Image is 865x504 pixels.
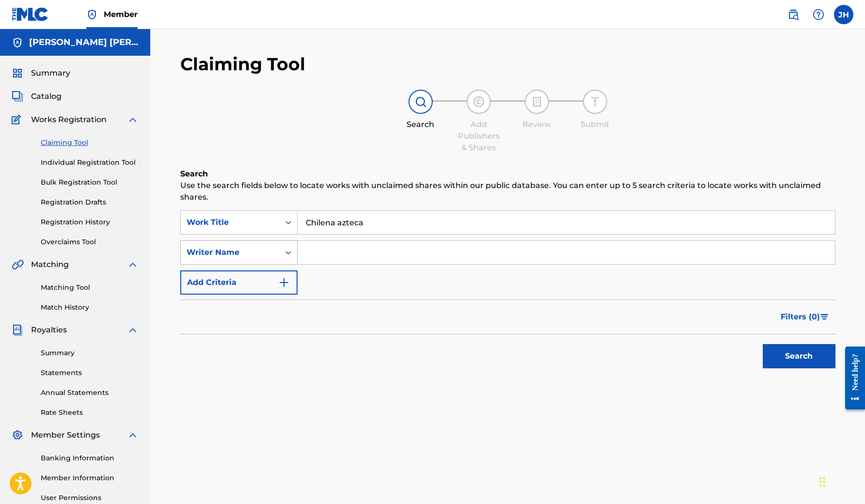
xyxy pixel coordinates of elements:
[787,9,799,20] img: search
[12,67,70,79] a: SummarySummary
[127,114,139,126] img: expand
[41,217,139,227] a: Registration History
[41,197,139,207] a: Registration Drafts
[41,237,139,247] a: Overclaims Tool
[180,53,305,75] h2: Claiming Tool
[31,429,100,441] span: Member Settings
[784,5,803,24] a: Public Search
[127,259,139,270] img: expand
[12,7,49,21] img: MLC Logo
[513,119,561,130] div: Review
[12,259,24,270] img: Matching
[817,457,865,504] iframe: Chat Widget
[12,91,23,102] img: Catalog
[41,388,139,398] a: Annual Statements
[31,67,70,79] span: Summary
[12,37,23,48] img: Accounts
[775,305,835,329] button: Filters (0)
[127,429,139,441] img: expand
[41,408,139,418] a: Rate Sheets
[817,457,865,504] div: Widget de chat
[86,9,98,20] img: Top Rightsholder
[838,337,865,420] iframe: Resource Center
[571,119,619,130] div: Submit
[31,259,69,270] span: Matching
[41,453,139,463] a: Banking Information
[41,283,139,293] a: Matching Tool
[41,157,139,168] a: Individual Registration Tool
[819,467,825,496] div: Arrastrar
[415,96,426,108] img: step indicator icon for Search
[127,324,139,336] img: expand
[396,119,445,130] div: Search
[12,91,62,102] a: CatalogCatalog
[531,96,543,108] img: step indicator icon for Review
[809,5,828,24] div: Help
[41,368,139,378] a: Statements
[455,119,503,154] div: Add Publishers & Shares
[12,429,23,441] img: Member Settings
[813,9,824,20] img: help
[41,493,139,503] a: User Permissions
[180,270,298,295] button: Add Criteria
[41,177,139,188] a: Bulk Registration Tool
[41,302,139,313] a: Match History
[12,67,23,79] img: Summary
[12,324,23,336] img: Royalties
[589,96,601,108] img: step indicator icon for Submit
[31,324,67,336] span: Royalties
[41,348,139,358] a: Summary
[41,138,139,148] a: Claiming Tool
[41,473,139,483] a: Member Information
[187,217,274,228] div: Work Title
[31,114,107,126] span: Works Registration
[763,344,835,368] button: Search
[781,311,820,323] span: Filters ( 0 )
[187,247,274,258] div: Writer Name
[104,9,138,20] span: Member
[820,314,829,320] img: filter
[29,37,139,48] h5: Jose Antonio Hernandez García
[834,5,853,24] div: User Menu
[31,91,62,102] span: Catalog
[180,168,835,180] h6: Search
[180,210,835,373] form: Search Form
[278,277,290,288] img: 9d2ae6d4665cec9f34b9.svg
[12,114,24,126] img: Works Registration
[180,180,835,203] p: Use the search fields below to locate works with unclaimed shares within our public database. You...
[473,96,485,108] img: step indicator icon for Add Publishers & Shares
